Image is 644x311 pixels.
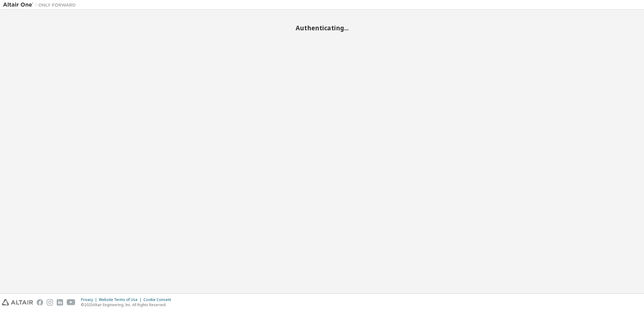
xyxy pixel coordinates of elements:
div: Privacy [81,297,99,302]
img: Altair One [3,2,79,8]
img: linkedin.svg [57,299,63,306]
img: instagram.svg [47,299,53,306]
div: Website Terms of Use [99,297,143,302]
img: facebook.svg [37,299,43,306]
p: © 2025 Altair Engineering, Inc. All Rights Reserved. [81,302,175,307]
img: youtube.svg [67,299,75,306]
h2: Authenticating... [3,24,641,32]
img: altair_logo.svg [2,299,33,306]
div: Cookie Consent [143,297,175,302]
